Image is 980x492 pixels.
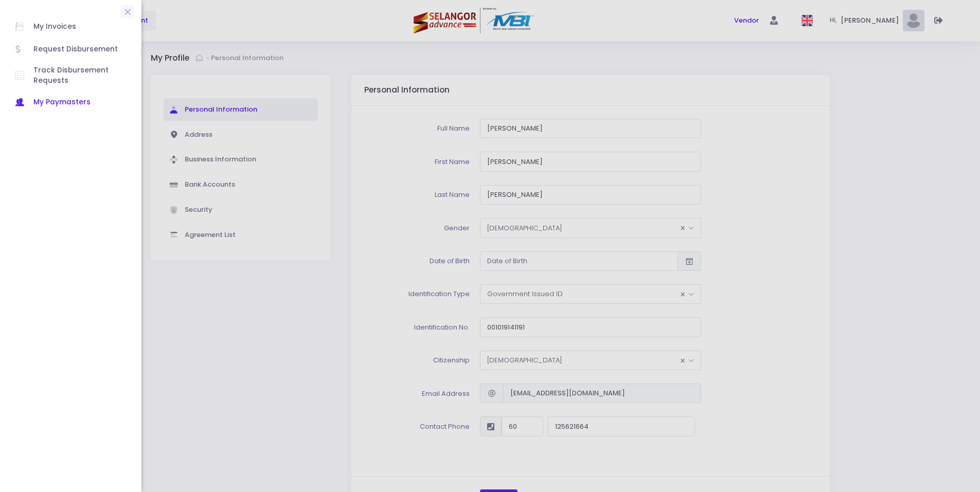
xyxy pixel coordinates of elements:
[5,15,136,38] a: My Invoices
[5,91,136,114] a: My Paymasters
[33,65,126,86] span: Track Disbursement Requests
[33,43,126,56] span: Request Disbursement
[33,96,126,109] span: My Paymasters
[5,61,136,91] a: Track Disbursement Requests
[5,38,136,61] a: Request Disbursement
[33,20,126,33] span: My Invoices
